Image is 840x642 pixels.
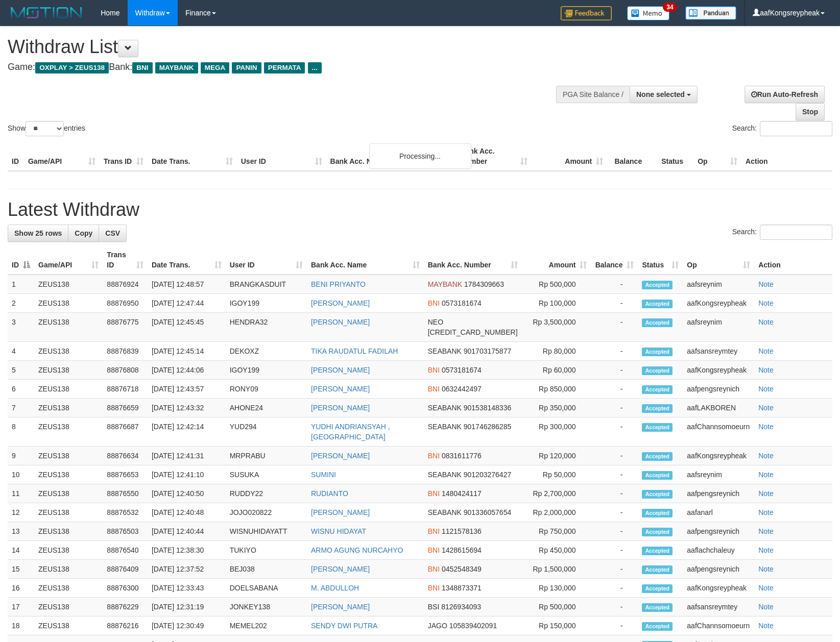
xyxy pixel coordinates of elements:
td: Rp 3,500,000 [522,313,591,342]
td: ZEUS138 [34,417,103,447]
a: Note [758,546,774,554]
label: Show entries [8,121,85,136]
th: Amount [532,142,607,171]
a: Note [758,299,774,307]
span: BNI [428,565,440,573]
th: Action [754,245,832,275]
td: Rp 120,000 [522,447,591,465]
label: Search: [732,121,832,136]
td: 88876550 [103,484,148,503]
td: aafanarl [683,503,754,522]
span: BNI [428,546,440,554]
td: RONY09 [226,380,307,399]
td: [DATE] 12:37:52 [148,560,226,579]
span: BNI [132,62,152,73]
span: Accepted [642,366,673,375]
td: - [591,361,638,380]
td: aafpengsreynich [683,484,754,503]
td: YUD294 [226,417,307,447]
th: Bank Acc. Number [456,142,532,171]
a: [PERSON_NAME] [311,508,370,516]
td: [DATE] 12:45:45 [148,313,226,342]
td: - [591,342,638,361]
td: aafKongsreypheak [683,579,754,598]
input: Search: [760,121,832,136]
td: AHONE24 [226,399,307,417]
span: Copy 0573181674 to clipboard [442,366,482,374]
td: WISNUHIDAYATT [226,522,307,541]
th: Bank Acc. Name [326,142,457,171]
span: NEO [428,318,443,326]
a: Note [758,603,774,611]
td: aafsreynim [683,275,754,294]
a: Note [758,423,774,431]
td: ZEUS138 [34,484,103,503]
td: TUKIYO [226,541,307,560]
td: Rp 350,000 [522,399,591,417]
span: Accepted [642,471,673,480]
span: Accepted [642,622,673,631]
td: [DATE] 12:48:57 [148,275,226,294]
a: [PERSON_NAME] [311,565,370,573]
td: ZEUS138 [34,342,103,361]
td: aafChannsomoeurn [683,417,754,447]
a: M. ABDULLOH [311,584,359,592]
a: [PERSON_NAME] [311,452,370,460]
span: Copy 901336057654 to clipboard [464,508,511,516]
a: Note [758,584,774,592]
td: 17 [8,598,34,616]
span: Copy [75,229,92,237]
td: aafChannsomoeurn [683,616,754,635]
a: Note [758,508,774,516]
span: Accepted [642,603,673,612]
div: Processing... [369,143,471,169]
td: ZEUS138 [34,399,103,417]
a: Note [758,452,774,460]
a: SUMINI [311,471,336,479]
td: MRPRABU [226,447,307,465]
a: ARMO AGUNG NURCAHYO [311,546,403,554]
span: Copy 1480424117 to clipboard [442,489,482,498]
span: Copy 0452548349 to clipboard [442,565,482,573]
td: [DATE] 12:30:49 [148,616,226,635]
th: Balance [607,142,657,171]
td: ZEUS138 [34,616,103,635]
td: 88876687 [103,417,148,447]
td: ZEUS138 [34,294,103,313]
a: Copy [68,225,99,242]
td: 88876300 [103,579,148,598]
td: IGOY199 [226,361,307,380]
span: Show 25 rows [14,229,62,237]
td: Rp 500,000 [522,598,591,616]
td: 7 [8,399,34,417]
td: - [591,294,638,313]
a: BENI PRIYANTO [311,280,366,288]
td: ZEUS138 [34,313,103,342]
td: [DATE] 12:38:30 [148,541,226,560]
span: Accepted [642,423,673,432]
th: User ID: activate to sort column ascending [226,245,307,275]
td: IGOY199 [226,294,307,313]
span: Copy 105839402091 to clipboard [449,622,497,630]
span: Accepted [642,348,673,356]
td: [DATE] 12:42:14 [148,417,226,447]
td: [DATE] 12:43:32 [148,399,226,417]
a: WISNU HIDAYAT [311,527,366,535]
span: OXPLAY > ZEUS138 [35,62,109,73]
td: - [591,417,638,447]
td: aafKongsreypheak [683,447,754,465]
th: ID: activate to sort column descending [8,245,34,275]
td: BRANGKASDUIT [226,275,307,294]
td: aafKongsreypheak [683,294,754,313]
td: 9 [8,447,34,465]
th: Bank Acc. Number: activate to sort column ascending [424,245,522,275]
th: Status [657,142,693,171]
td: aafsansreymtey [683,598,754,616]
span: ... [308,62,322,73]
td: 8 [8,417,34,447]
h1: Withdraw List [8,37,550,57]
span: SEABANK [428,347,462,355]
td: Rp 850,000 [522,380,591,399]
th: Amount: activate to sort column ascending [522,245,591,275]
span: Copy 0573181674 to clipboard [442,299,482,307]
